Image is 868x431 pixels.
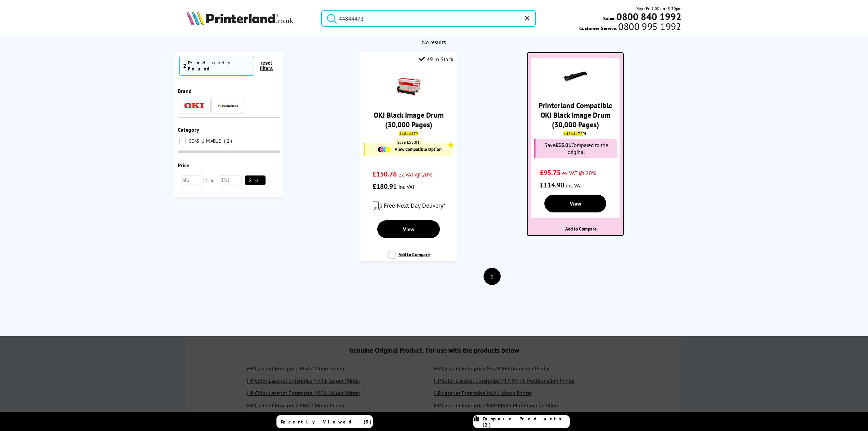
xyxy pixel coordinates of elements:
span: View Compatible Option [395,146,442,152]
div: Save £55.01 [394,139,423,146]
label: Add to Compare [555,226,597,239]
span: £95.75 [540,168,560,177]
div: Products Found [188,60,250,72]
b: 0800 840 1992 [616,10,681,23]
span: Brand [178,88,192,94]
span: ex VAT @ 20% [398,171,432,178]
span: £55.01 [555,142,571,148]
img: Cartridges [378,146,391,153]
a: View Compatible Option [369,146,450,153]
span: £114.90 [540,181,564,190]
span: £180.91 [372,182,397,191]
span: Category [178,126,199,133]
span: CONSUMABLE [187,138,223,144]
span: £150.76 [372,170,397,179]
a: View [544,195,607,212]
input: CONSUMABLE 2 [179,138,186,144]
img: Printerland [218,104,238,107]
span: ex VAT @ 20% [562,170,596,177]
div: 49 In Stock [419,56,453,63]
img: OKI [184,103,204,109]
span: Free Next Day Delivery* [384,201,445,209]
a: Compare Products (2) [473,415,570,428]
span: 2 [183,62,186,69]
span: View [570,200,581,207]
span: 0800 995 1992 [617,23,681,30]
input: 95 [181,175,204,185]
span: View [403,226,415,233]
img: K15380ZA-small.gif [564,65,587,89]
div: PL [533,131,618,136]
a: View [377,220,440,238]
a: 0800 840 1992 [615,13,681,20]
span: Mon - Fri 9:00am - 5:30pm [636,5,681,12]
span: 2 [224,138,234,144]
a: Printerland Compatible OKI Black Image Drum (30,000 Pages) [539,101,612,129]
img: Printerland Logo [187,10,293,25]
a: Printerland Logo [187,10,313,27]
img: OKI-44844472-BlackDrum-Small.gif [397,75,421,99]
span: Compare Products (2) [483,416,569,428]
label: Add to Compare [388,251,430,264]
button: reset filters [254,60,278,71]
a: Recently Viewed (5) [276,415,373,428]
span: Recently Viewed (5) [281,419,372,425]
div: modal_delivery [364,196,453,215]
span: inc VAT [566,182,583,189]
div: No results [184,39,684,45]
span: inc VAT [398,183,415,190]
button: Go [245,175,266,185]
div: Save Compared to the original [534,139,617,158]
span: Customer Service: [579,23,681,31]
span: to [204,177,219,183]
mark: 44844472 [399,131,418,136]
mark: 44844472 [564,131,583,136]
input: 151 [219,175,242,185]
span: Price [178,162,189,169]
input: Search product or br [321,10,536,27]
span: Sales: [603,15,615,22]
a: OKI Black Image Drum (30,000 Pages) [374,110,444,129]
